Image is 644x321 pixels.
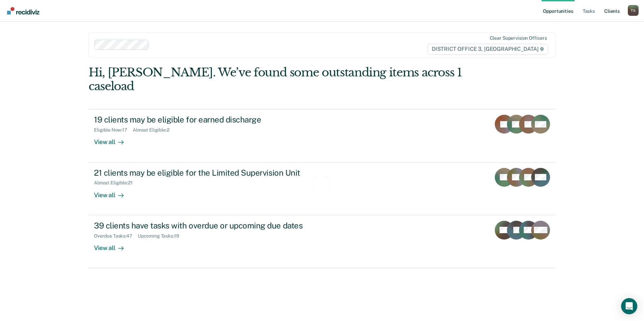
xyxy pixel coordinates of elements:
img: Recidiviz [7,7,39,14]
span: DISTRICT OFFICE 3, [GEOGRAPHIC_DATA] [427,44,548,55]
div: T S [628,5,639,16]
button: Profile dropdown button [628,5,639,16]
div: Clear supervision officers [490,35,547,41]
div: Loading data... [306,198,338,204]
div: Open Intercom Messenger [621,298,637,314]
